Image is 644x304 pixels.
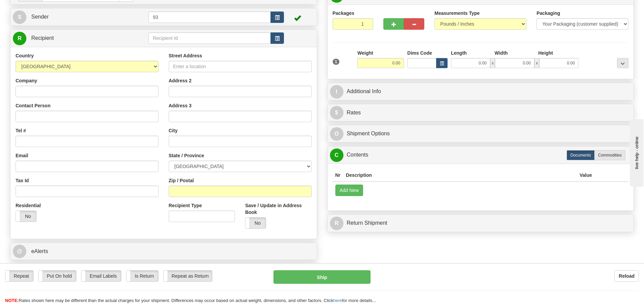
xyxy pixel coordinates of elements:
[567,150,595,160] label: Documents
[333,298,342,303] a: here
[614,270,639,282] button: Reload
[13,31,134,45] a: R Recipient
[31,248,48,254] span: eAlerts
[357,50,373,56] label: Weight
[534,58,539,68] span: x
[335,185,363,196] button: Add New
[169,202,202,209] label: Recipient Type
[5,6,63,11] div: live help - online
[330,85,631,99] a: IAdditional Info
[13,32,26,45] span: R
[39,271,76,281] label: Put On hold
[451,50,467,56] label: Length
[594,150,625,160] label: Commodities
[330,148,343,162] span: C
[333,59,340,65] span: 1
[31,35,54,41] span: Recipient
[16,102,50,109] label: Contact Person
[16,202,41,209] label: Residential
[434,10,480,17] label: Measurements Type
[245,202,311,216] label: Save / Update in Address Book
[81,271,121,281] label: Email Labels
[617,58,628,68] div: ...
[13,10,26,24] span: S
[13,10,148,24] a: S Sender
[407,50,432,56] label: Dims Code
[577,169,595,182] th: Value
[343,169,577,182] th: Description
[148,32,271,44] input: Recipient Id
[31,14,49,20] span: Sender
[330,148,631,162] a: CContents
[536,10,560,17] label: Packaging
[16,77,37,84] label: Company
[169,102,192,109] label: Address 3
[330,85,343,99] span: I
[16,211,36,222] label: No
[13,245,26,258] span: @
[169,152,204,159] label: State / Province
[16,152,28,159] label: Email
[16,177,29,184] label: Tax Id
[16,52,34,59] label: Country
[126,271,158,281] label: Is Return
[169,77,192,84] label: Address 2
[169,61,312,72] input: Enter a location
[330,106,343,119] span: $
[148,11,271,23] input: Sender Id
[13,245,314,258] a: @ eAlerts
[273,270,371,284] button: Ship
[5,298,19,303] span: NOTE:
[333,10,355,17] label: Packages
[628,117,643,186] iframe: chat widget
[169,52,202,59] label: Street Address
[538,50,553,56] label: Height
[330,217,343,230] span: R
[490,58,495,68] span: x
[330,127,631,141] a: OShipment Options
[245,218,266,228] label: No
[16,127,26,134] label: Tel #
[169,177,194,184] label: Zip / Postal
[330,106,631,120] a: $Rates
[495,50,508,56] label: Width
[330,216,631,230] a: RReturn Shipment
[619,273,635,279] b: Reload
[169,127,177,134] label: City
[5,271,33,281] label: Repeat
[333,169,343,182] th: Nr
[330,127,343,141] span: O
[164,271,212,281] label: Repeat as Return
